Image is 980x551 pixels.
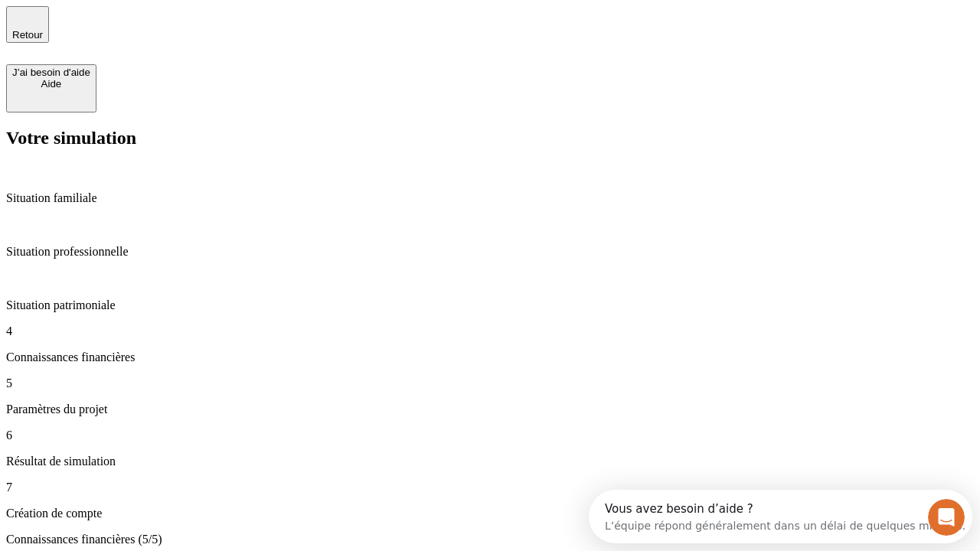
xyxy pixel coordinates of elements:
[12,29,43,41] span: Retour
[6,6,49,43] button: Retour
[6,533,974,546] p: Connaissances financières (5/5)
[589,490,972,543] iframe: Intercom live chat discovery launcher
[6,64,96,112] button: J’ai besoin d'aideAide
[12,67,90,78] div: J’ai besoin d'aide
[6,6,422,48] div: Ouvrir le Messenger Intercom
[6,403,974,416] p: Paramètres du projet
[6,481,974,494] p: 7
[6,324,974,338] p: 4
[6,455,974,468] p: Résultat de simulation
[16,25,377,41] div: L’équipe répond généralement dans un délai de quelques minutes.
[6,191,974,205] p: Situation familiale
[6,298,974,312] p: Situation patrimoniale
[6,377,974,390] p: 5
[6,128,974,148] h2: Votre simulation
[16,13,377,25] div: Vous avez besoin d’aide ?
[928,499,965,536] iframe: Intercom live chat
[6,350,974,364] p: Connaissances financières
[6,507,974,520] p: Création de compte
[12,78,90,90] div: Aide
[6,429,974,442] p: 6
[6,245,974,259] p: Situation professionnelle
